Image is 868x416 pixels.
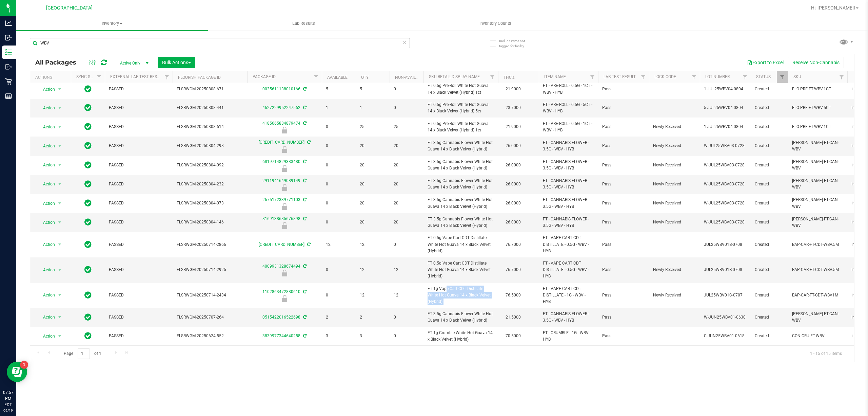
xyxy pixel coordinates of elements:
span: Newly Received [653,124,696,130]
span: In Sync [84,122,92,131]
span: PASSED [109,200,169,206]
span: FT - CANNABIS FLOWER - 3.5G - WBV - HYB [543,159,594,171]
span: select [56,122,64,132]
span: FT 0.5g Vape Cart CDT Distillate White Hot Guava 14 x Black Velvet (Hybrid) [428,235,494,254]
span: PASSED [109,314,169,321]
span: Sync from Compliance System [302,197,307,202]
span: 20 [394,219,419,225]
span: Newly Received [653,219,696,225]
div: Newly Received [246,222,323,229]
span: Action [37,85,55,94]
span: 23.7000 [502,103,524,113]
span: 0 [394,314,419,321]
span: Hi, [PERSON_NAME]! [811,5,855,11]
span: FT - CANNABIS FLOWER - 3.5G - WBV - HYB [543,178,594,191]
span: 26.0000 [502,141,524,151]
span: select [56,103,64,113]
span: 76.7000 [502,240,524,250]
a: Lock Code [654,74,676,79]
span: 0 [326,181,352,187]
a: [CREDIT_CARD_NUMBER] [259,140,304,145]
span: PASSED [109,241,169,248]
span: 0 [326,200,352,206]
span: FT 3.5g Cannabis Flower White Hot Guava 14 x Black Velvet (Hybrid) [428,178,494,191]
span: In Sync [84,141,92,150]
div: Newly Received [246,184,323,191]
span: Action [37,218,55,227]
span: [PERSON_NAME]-FT-CAN-WBV [792,140,843,152]
span: FT - CANNABIS FLOWER - 3.5G - WBV - HYB [543,216,594,229]
span: Pass [602,241,645,248]
span: FLSRWGM-20250707-264 [177,314,243,321]
span: In Sync [84,160,92,170]
span: FT - CANNABIS FLOWER - 3.5G - WBV - HYB [543,140,594,152]
span: 26.0000 [502,217,524,227]
a: External Lab Test Result [110,74,163,79]
a: 2911941649089149 [262,178,300,183]
span: 0 [326,124,352,130]
span: Created [755,86,784,92]
span: 21.9000 [502,84,524,94]
span: Created [755,162,784,168]
span: Created [755,219,784,225]
a: 6819714829383480 [262,159,300,164]
span: 20 [360,143,386,149]
span: select [56,160,64,170]
a: [CREDIT_CARD_NUMBER] [259,242,304,247]
span: Newly Received [653,292,696,299]
span: 20 [360,200,386,206]
a: Lot Number [705,74,730,79]
div: Newly Received [246,270,323,276]
span: W-JUN25WBV01-0630 [704,314,747,321]
span: 12 [360,267,386,273]
span: Bulk Actions [162,60,191,65]
span: 1-JUL25WBV04-0804 [704,124,747,130]
span: Created [755,200,784,206]
a: Filter [739,71,751,83]
span: 26.0000 [502,179,524,189]
span: Action [37,122,55,132]
inline-svg: Analytics [5,20,12,26]
span: In Sync [84,179,92,189]
inline-svg: Outbound [5,64,12,70]
span: 0 [394,333,419,339]
span: 20 [360,162,386,168]
span: Sync from Compliance System [306,140,311,145]
span: 1 [360,105,386,111]
span: Sync from Compliance System [302,289,307,294]
span: FT 3.5g Cannabis Flower White Hot Guava 14 x Black Velvet (Hybrid) [428,159,494,171]
a: 0515422016522698 [262,315,300,320]
div: Newly Received [246,127,323,133]
span: FT 3.5g Cannabis Flower White Hot Guava 14 x Black Velvet (Hybrid) [428,140,494,152]
span: 1 [3,1,5,7]
a: Filter [311,71,322,83]
a: Status [756,74,771,79]
span: BAP-CAR-FT-CDT-WBV1M [792,292,843,299]
span: 76.5000 [502,290,524,300]
span: 0 [326,162,352,168]
span: Pass [602,292,645,299]
span: PASSED [109,124,169,130]
span: In Sync [84,84,92,94]
span: [PERSON_NAME]-FT-CAN-WBV [792,178,843,191]
button: Export to Excel [743,57,788,68]
span: JUL25WBV01B-0708 [704,267,747,273]
span: FLSRWGM-20250714-2434 [177,292,243,299]
span: FT - VAPE CART CDT DISTILLATE - 0.5G - WBV - HYB [543,260,594,280]
span: JUL25WBV01B-0708 [704,241,747,248]
span: PASSED [109,333,169,339]
span: 0 [394,105,419,111]
span: All Packages [35,59,83,66]
span: In Sync [84,217,92,227]
span: 5 [360,86,386,92]
span: Sync from Compliance System [306,242,311,247]
span: 12 [394,292,419,299]
span: JUL25WBV01C-0707 [704,292,747,299]
span: PASSED [109,292,169,299]
span: [PERSON_NAME]-FT-CAN-WBV [792,311,843,324]
span: select [56,199,64,208]
span: Created [755,267,784,273]
a: 4009931328674494 [262,264,300,269]
span: Pass [602,181,645,187]
span: Created [755,241,784,248]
